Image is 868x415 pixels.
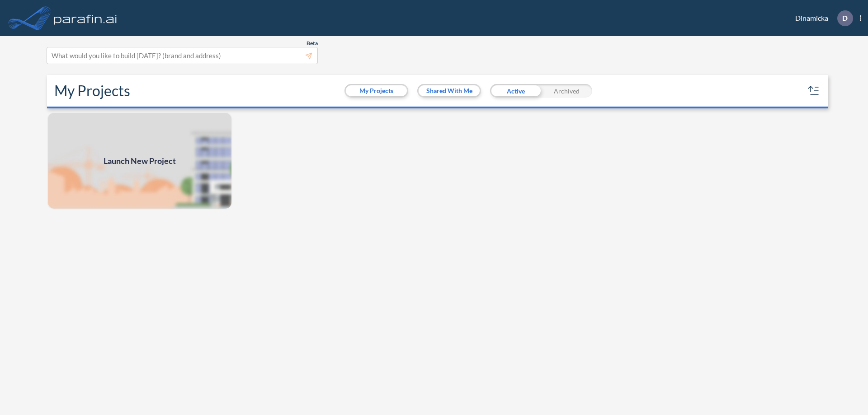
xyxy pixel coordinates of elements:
[47,112,232,210] a: Launch New Project
[782,10,861,26] div: Dinamicka
[54,82,130,99] h2: My Projects
[307,40,318,47] span: Beta
[52,9,119,27] img: logo
[541,84,592,98] div: Archived
[842,14,848,22] p: D
[104,155,176,167] span: Launch New Project
[419,85,480,96] button: Shared With Me
[490,84,541,98] div: Active
[47,112,232,210] img: add
[346,85,407,96] button: My Projects
[807,84,821,98] button: sort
